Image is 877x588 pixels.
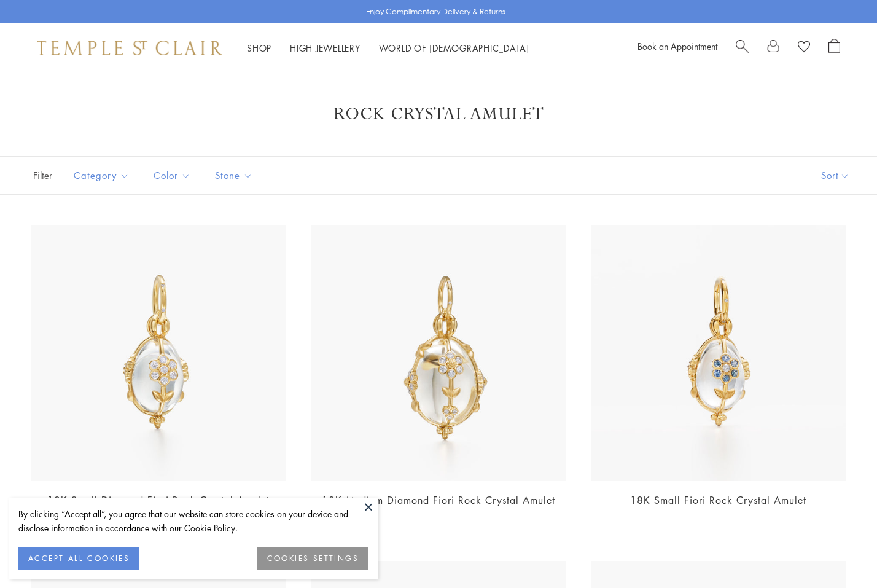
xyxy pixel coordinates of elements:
span: Color [147,168,200,183]
button: Stone [206,162,262,189]
img: P56889-E11FIORMX [591,225,846,481]
nav: Main navigation [247,41,529,56]
img: P51889-E11FIORI [311,225,566,481]
button: COOKIES SETTINGS [257,547,368,570]
a: World of [DEMOGRAPHIC_DATA]World of [DEMOGRAPHIC_DATA] [379,42,529,54]
a: High JewelleryHigh Jewellery [290,42,361,54]
span: Stone [209,168,262,183]
span: Category [68,168,138,183]
a: View Wishlist [798,39,810,57]
a: 18K Medium Diamond Fiori Rock Crystal Amulet [322,493,555,507]
p: Enjoy Complimentary Delivery & Returns [366,6,505,18]
h1: Rock Crystal Amulet [49,103,828,125]
a: 18K Small Diamond Fiori Rock Crystal Amulet [47,493,270,507]
a: Book an Appointment [637,40,717,52]
img: Temple St. Clair [37,41,222,55]
img: P51889-E11FIORI [31,225,286,481]
button: Category [64,162,138,189]
button: ACCEPT ALL COOKIES [18,547,139,570]
a: Open Shopping Bag [828,39,840,57]
button: Color [144,162,200,189]
button: Show sort by [793,157,877,194]
a: 18K Small Fiori Rock Crystal Amulet [630,493,806,507]
a: ShopShop [247,42,271,54]
a: Search [736,39,749,57]
div: By clicking “Accept all”, you agree that our website can store cookies on your device and disclos... [18,507,368,535]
